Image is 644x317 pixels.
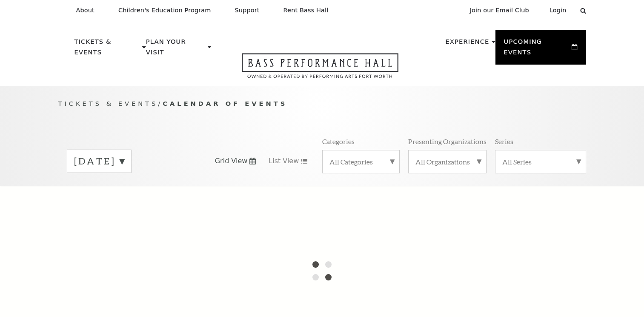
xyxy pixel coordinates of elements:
[504,37,570,62] p: Upcoming Events
[163,100,287,107] span: Calendar of Events
[74,37,140,62] p: Tickets & Events
[408,137,487,146] p: Presenting Organizations
[329,157,392,166] label: All Categories
[118,7,211,14] p: Children's Education Program
[58,100,158,107] span: Tickets & Events
[235,7,260,14] p: Support
[502,157,579,166] label: All Series
[415,157,479,166] label: All Organizations
[74,155,124,168] label: [DATE]
[322,137,355,146] p: Categories
[269,156,299,166] span: List View
[146,37,206,62] p: Plan Your Visit
[215,156,248,166] span: Grid View
[58,99,586,109] p: /
[445,37,489,52] p: Experience
[283,7,329,14] p: Rent Bass Hall
[495,137,513,146] p: Series
[76,7,94,14] p: About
